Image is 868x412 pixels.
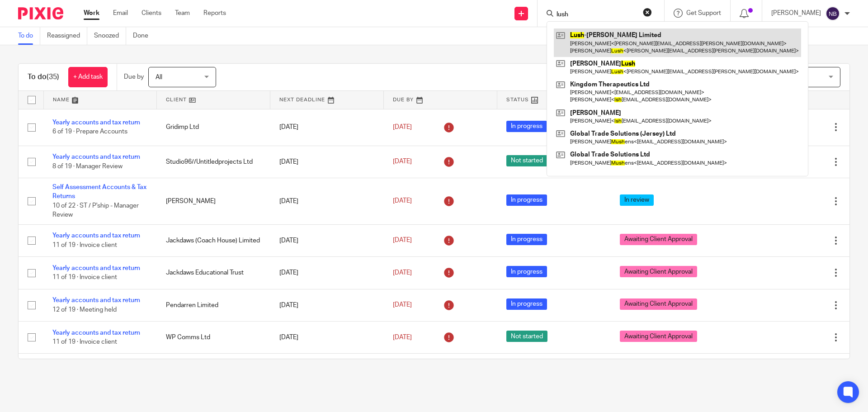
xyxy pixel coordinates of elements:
[826,6,840,21] img: svg%3E
[47,73,59,81] span: (35)
[506,155,547,166] span: Not started
[157,354,270,391] td: [PERSON_NAME]
[52,232,140,239] a: Yearly accounts and tax return
[52,339,117,345] span: 11 of 19 · Invoice client
[84,9,99,18] a: Work
[270,321,384,353] td: [DATE]
[175,9,190,18] a: Team
[157,146,270,178] td: Studio96//Untitledprojects Ltd
[393,270,412,276] span: [DATE]
[157,178,270,224] td: [PERSON_NAME]
[47,27,87,45] a: Reassigned
[94,27,126,45] a: Snoozed
[506,194,547,206] span: In progress
[393,237,412,244] span: [DATE]
[52,274,117,280] span: 11 of 19 · Invoice client
[157,321,270,353] td: WP Comms Ltd
[620,298,697,310] span: Awaiting Client Approval
[506,298,547,310] span: In progress
[133,27,155,45] a: Done
[506,331,547,342] span: Not started
[643,8,652,17] button: Clear
[157,224,270,256] td: Jackdaws (Coach House) Limited
[52,242,117,248] span: 11 of 19 · Invoice client
[393,334,412,341] span: [DATE]
[556,11,637,19] input: Search
[52,119,140,126] a: Yearly accounts and tax return
[270,289,384,321] td: [DATE]
[393,198,412,204] span: [DATE]
[270,354,384,391] td: [DATE]
[270,257,384,289] td: [DATE]
[52,203,139,218] span: 10 of 22 · ST / P'ship - Manager Review
[686,10,721,16] span: Get Support
[52,330,140,336] a: Yearly accounts and tax return
[270,224,384,256] td: [DATE]
[393,159,412,165] span: [DATE]
[620,234,697,245] span: Awaiting Client Approval
[506,266,547,277] span: In progress
[270,178,384,224] td: [DATE]
[124,72,144,81] p: Due by
[393,124,412,130] span: [DATE]
[157,257,270,289] td: Jackdaws Educational Trust
[771,9,821,18] p: [PERSON_NAME]
[203,9,226,18] a: Reports
[506,121,547,132] span: In progress
[28,72,59,82] h1: To do
[506,234,547,245] span: In progress
[270,109,384,146] td: [DATE]
[52,265,140,271] a: Yearly accounts and tax return
[620,266,697,277] span: Awaiting Client Approval
[157,109,270,146] td: Gridimp Ltd
[52,154,140,160] a: Yearly accounts and tax return
[142,9,161,18] a: Clients
[113,9,128,18] a: Email
[270,146,384,178] td: [DATE]
[18,27,40,45] a: To do
[68,67,108,87] a: + Add task
[52,163,123,170] span: 8 of 19 · Manager Review
[393,302,412,308] span: [DATE]
[52,307,117,313] span: 12 of 19 · Meeting held
[157,289,270,321] td: Pendarren Limited
[52,129,127,135] span: 6 of 19 · Prepare Accounts
[620,331,697,342] span: Awaiting Client Approval
[156,74,162,81] span: All
[18,7,63,19] img: Pixie
[52,297,140,303] a: Yearly accounts and tax return
[620,194,654,206] span: In review
[52,184,146,199] a: Self Assessment Accounts & Tax Returns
